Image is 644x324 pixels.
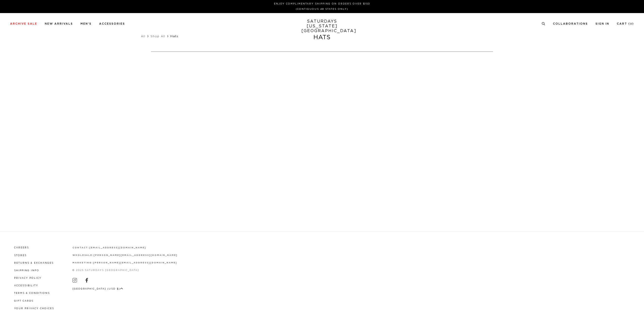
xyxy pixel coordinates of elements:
span: Hats [170,35,178,38]
a: Careers [14,247,29,249]
a: Men's [80,22,92,25]
a: Terms & Conditions [14,292,50,294]
a: Archive Sale [10,22,37,25]
a: Collaborations [553,22,588,25]
strong: marketing: [72,262,93,264]
a: Accessories [99,22,125,25]
a: Returns & Exchanges [14,262,54,264]
strong: wholesale: [72,254,94,256]
a: All [141,35,145,38]
a: Cart (0) [617,22,634,25]
strong: contact: [72,247,90,249]
a: SATURDAYS[US_STATE][GEOGRAPHIC_DATA] [301,19,343,33]
a: Your privacy choices [14,307,54,310]
a: Stores [14,254,27,257]
a: Sign In [595,22,609,25]
a: Accessibility [14,285,38,287]
a: [PERSON_NAME][EMAIL_ADDRESS][DOMAIN_NAME] [93,262,177,264]
a: New Arrivals [45,22,73,25]
p: (Contiguous 48 States Only) [12,7,632,11]
a: [EMAIL_ADDRESS][DOMAIN_NAME] [89,247,146,249]
a: Gift Cards [14,300,33,302]
a: Shipping Info [14,269,39,272]
a: [PERSON_NAME][EMAIL_ADDRESS][DOMAIN_NAME] [94,254,177,256]
a: Privacy Policy [14,277,42,279]
button: [GEOGRAPHIC_DATA] (USD $) [72,287,123,291]
a: Shop All [150,35,165,38]
p: © 2025 Saturdays [GEOGRAPHIC_DATA] [72,268,178,272]
p: Enjoy Complimentary Shipping on Orders Over $150 [12,2,632,6]
small: 0 [630,23,632,25]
